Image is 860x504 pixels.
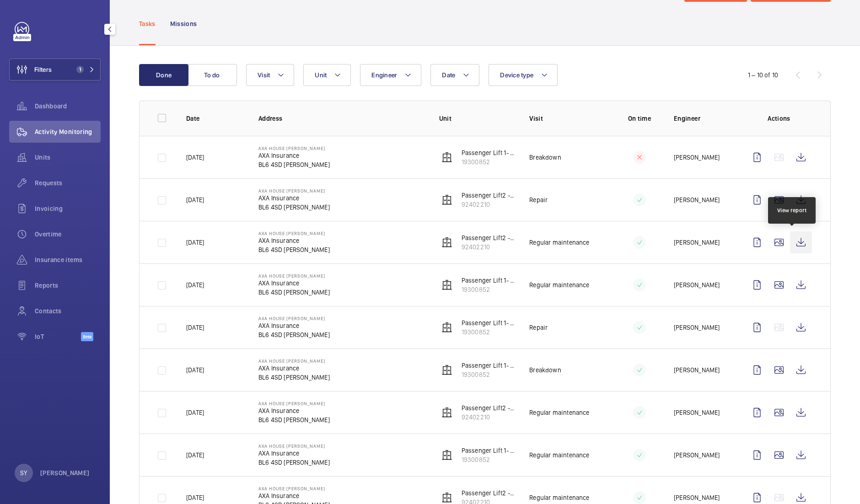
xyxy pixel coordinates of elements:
[258,151,330,160] p: AXA Insurance
[441,407,452,418] img: elevator.svg
[186,153,204,162] p: [DATE]
[746,114,812,123] p: Actions
[258,316,330,321] p: AXA House [PERSON_NAME]
[258,71,270,79] span: Visit
[258,188,330,193] p: AXA House [PERSON_NAME]
[674,408,720,417] p: [PERSON_NAME]
[529,365,561,375] p: Breakdown
[462,148,515,157] p: Passenger Lift 1- SC21231 - LH
[258,321,330,330] p: AXA Insurance
[186,238,204,247] p: [DATE]
[441,365,452,375] img: elevator.svg
[303,64,351,86] button: Unit
[35,281,101,290] span: Reports
[462,276,515,285] p: Passenger Lift 1- SC21231 - LH
[529,280,589,290] p: Regular maintenance
[35,153,101,162] span: Units
[674,114,731,123] p: Engineer
[34,65,52,74] span: Filters
[186,493,204,502] p: [DATE]
[258,443,330,449] p: AXA House [PERSON_NAME]
[35,204,101,213] span: Invoicing
[462,361,515,370] p: Passenger Lift 1- SC21231 - LH
[246,64,294,86] button: Visit
[529,195,548,204] p: Repair
[315,71,327,79] span: Unit
[258,373,330,382] p: BL6 4SD [PERSON_NAME]
[674,280,720,290] p: [PERSON_NAME]
[258,203,330,212] p: BL6 4SD [PERSON_NAME]
[529,408,589,417] p: Regular maintenance
[20,468,27,477] p: SY
[620,114,659,123] p: On time
[500,71,533,79] span: Device type
[430,64,479,86] button: Date
[258,401,330,406] p: AXA House [PERSON_NAME]
[81,332,93,341] span: Beta
[439,114,515,123] p: Unit
[441,152,452,163] img: elevator.svg
[35,306,101,316] span: Contacts
[9,59,101,80] button: Filters1
[258,458,330,467] p: BL6 4SD [PERSON_NAME]
[674,365,720,375] p: [PERSON_NAME]
[360,64,421,86] button: Engineer
[186,114,244,123] p: Date
[258,406,330,415] p: AXA Insurance
[35,178,101,188] span: Requests
[258,231,330,236] p: AXA House [PERSON_NAME]
[462,200,515,209] p: 92402210
[258,114,425,123] p: Address
[462,327,515,337] p: 19300852
[462,446,515,455] p: Passenger Lift 1- SC21231 - LH
[674,238,720,247] p: [PERSON_NAME]
[441,492,452,503] img: elevator.svg
[462,455,515,464] p: 19300852
[674,195,720,204] p: [PERSON_NAME]
[674,450,720,460] p: [PERSON_NAME]
[186,323,204,332] p: [DATE]
[258,273,330,279] p: AXA House [PERSON_NAME]
[258,449,330,458] p: AXA Insurance
[462,403,515,413] p: Passenger Lift2 - SC21232 RH
[529,450,589,460] p: Regular maintenance
[462,413,515,422] p: 92402210
[76,66,84,73] span: 1
[35,255,101,264] span: Insurance items
[258,415,330,424] p: BL6 4SD [PERSON_NAME]
[777,206,807,214] div: View report
[258,491,330,500] p: AXA Insurance
[441,322,452,333] img: elevator.svg
[674,153,720,162] p: [PERSON_NAME]
[258,145,330,151] p: AXA House [PERSON_NAME]
[258,330,330,339] p: BL6 4SD [PERSON_NAME]
[35,127,101,136] span: Activity Monitoring
[186,195,204,204] p: [DATE]
[186,450,204,460] p: [DATE]
[462,191,515,200] p: Passenger Lift2 - SC21232 RH
[748,70,778,80] div: 1 – 10 of 10
[529,493,589,502] p: Regular maintenance
[258,288,330,297] p: BL6 4SD [PERSON_NAME]
[442,71,455,79] span: Date
[489,64,558,86] button: Device type
[186,280,204,290] p: [DATE]
[258,364,330,373] p: AXA Insurance
[139,19,156,28] p: Tasks
[186,365,204,375] p: [DATE]
[186,408,204,417] p: [DATE]
[462,242,515,252] p: 92402210
[441,279,452,290] img: elevator.svg
[139,64,188,86] button: Done
[40,468,90,477] p: [PERSON_NAME]
[170,19,197,28] p: Missions
[371,71,397,79] span: Engineer
[188,64,237,86] button: To do
[529,114,605,123] p: Visit
[462,370,515,379] p: 19300852
[35,230,101,239] span: Overtime
[529,153,561,162] p: Breakdown
[462,233,515,242] p: Passenger Lift2 - SC21232 RH
[258,236,330,245] p: AXA Insurance
[258,160,330,169] p: BL6 4SD [PERSON_NAME]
